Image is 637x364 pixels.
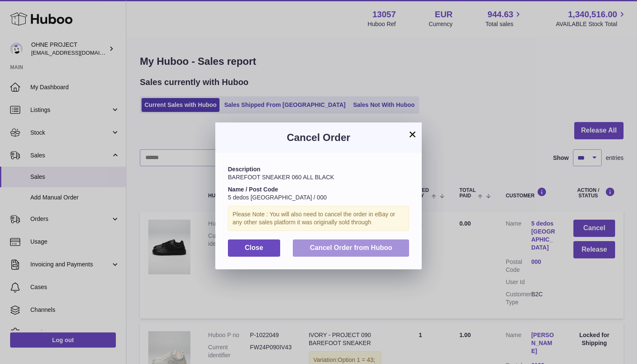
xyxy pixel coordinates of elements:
[228,194,327,201] span: 5 dedos [GEOGRAPHIC_DATA] / 000
[228,174,334,181] span: BAREFOOT SNEAKER 060 ALL BLACK
[228,239,280,257] button: Close
[407,129,418,139] button: ×
[228,131,409,144] h3: Cancel Order
[228,186,278,193] strong: Name / Post Code
[228,206,409,231] div: Please Note : You will also need to cancel the order in eBay or any other sales platform it was o...
[245,244,263,251] span: Close
[228,166,260,173] strong: Description
[310,244,392,251] span: Cancel Order from Huboo
[293,239,409,257] button: Cancel Order from Huboo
